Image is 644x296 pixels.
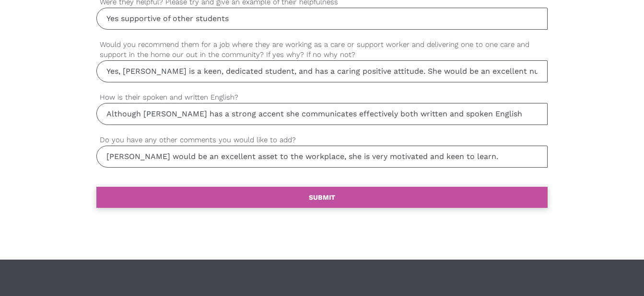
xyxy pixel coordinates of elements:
[96,39,547,60] label: Would you recommend them for a job where they are working as a care or support worker and deliver...
[96,92,547,103] label: How is their spoken and written English?
[96,135,547,146] label: Do you have any other comments you would like to add?
[96,187,547,208] a: SUBMIT
[309,194,335,201] b: SUBMIT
